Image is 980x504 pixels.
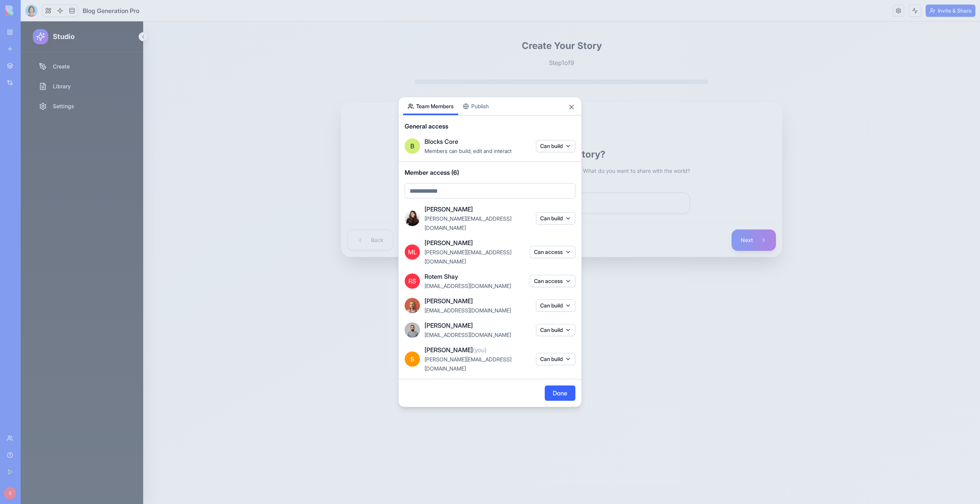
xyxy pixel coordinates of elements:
[425,283,511,289] span: [EMAIL_ADDRESS][DOMAIN_NAME]
[425,137,458,146] span: Blocks Core
[425,205,473,214] span: [PERSON_NAME]
[405,211,420,226] img: profile_pic_qbya32.jpg
[425,307,511,314] span: [EMAIL_ADDRESS][DOMAIN_NAME]
[545,385,575,401] button: Done
[405,168,575,177] span: Member access (6)
[9,76,113,93] a: Settings
[412,160,670,168] label: Blog Post Topic
[405,298,420,313] img: Marina_gj5dtt.jpg
[425,148,511,154] span: Members can build, edit and interact
[405,322,420,338] img: image_123650291_bsq8ao.jpg
[530,275,575,287] button: Can access
[320,18,761,31] h1: Create Your Story
[405,351,420,367] span: S
[711,208,755,229] button: Next
[536,299,575,312] button: Can build
[536,212,575,224] button: Can build
[425,321,473,330] span: [PERSON_NAME]
[530,246,575,258] button: Can access
[536,140,575,152] button: Can build
[458,97,493,115] button: Publish
[410,141,414,151] span: B
[405,122,575,131] span: General access
[536,353,575,365] button: Can build
[9,37,113,54] a: Create
[425,296,473,306] span: [PERSON_NAME]
[405,273,420,289] span: RS
[425,215,511,231] span: [PERSON_NAME][EMAIL_ADDRESS][DOMAIN_NAME]
[425,332,511,338] span: [EMAIL_ADDRESS][DOMAIN_NAME]
[9,57,113,73] a: Library
[405,244,420,260] span: ML
[536,324,575,336] button: Can build
[425,356,511,372] span: [PERSON_NAME][EMAIL_ADDRESS][DOMAIN_NAME]
[425,238,473,247] span: [PERSON_NAME]
[32,10,54,21] span: Studio
[320,37,761,46] p: Step 1 of 9
[425,345,487,354] span: [PERSON_NAME]
[425,272,458,281] span: Rotem Shay
[394,145,688,154] p: Every great piece of content starts with a compelling topic. What do you want to share with the w...
[330,127,752,139] h2: What's Your Story?
[12,8,54,23] a: Studio
[425,249,511,265] span: [PERSON_NAME][EMAIL_ADDRESS][DOMAIN_NAME]
[473,346,487,354] span: (you)
[403,97,458,115] button: Team Members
